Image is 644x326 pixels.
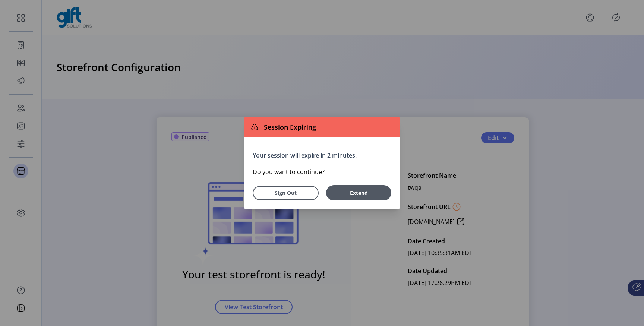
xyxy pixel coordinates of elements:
span: Sign Out [262,189,309,197]
p: Do you want to continue? [253,167,391,176]
button: Sign Out [253,186,319,200]
p: Your session will expire in 2 minutes. [253,151,391,160]
span: Session Expiring [261,122,316,132]
button: Extend [326,185,391,200]
span: Extend [330,189,388,197]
